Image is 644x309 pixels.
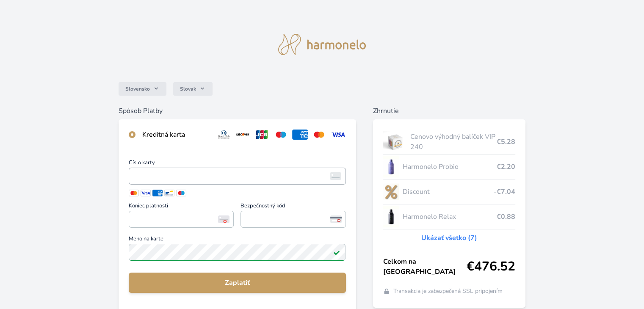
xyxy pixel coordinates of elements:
[383,131,407,152] img: vip.jpg
[383,156,399,177] img: CLEAN_PROBIO_se_stinem_x-lo.jpg
[129,244,345,261] input: Meno na kartePole je platné
[278,34,366,55] img: logo.svg
[119,82,166,96] button: Slovensko
[129,273,345,293] button: Zaplatiť
[402,212,496,222] span: Harmonelo Relax
[240,203,345,211] span: Bezpečnostný kód
[330,172,341,180] img: card
[133,170,342,182] iframe: Iframe pre číslo karty
[119,106,356,116] h6: Spôsob Platby
[218,215,229,223] img: Koniec platnosti
[402,162,496,172] span: Harmonelo Probio
[497,162,515,172] span: €2.20
[292,130,308,140] img: amex.svg
[129,160,345,168] span: Číslo karty
[410,132,496,152] span: Cenovo výhodný balíček VIP 240
[402,187,493,197] span: Discount
[494,187,515,197] span: -€7.04
[273,130,289,140] img: maestro.svg
[383,257,467,277] span: Celkom na [GEOGRAPHIC_DATA]
[135,278,339,288] span: Zaplatiť
[333,249,340,256] img: Pole je platné
[180,86,196,92] span: Slovak
[125,86,150,92] span: Slovensko
[244,213,342,225] iframe: Iframe pre bezpečnostný kód
[497,212,515,222] span: €0.88
[421,233,477,243] a: Ukázať všetko (7)
[497,137,515,147] span: €5.28
[383,206,399,227] img: CLEAN_RELAX_se_stinem_x-lo.jpg
[383,181,399,202] img: discount-lo.png
[254,130,270,140] img: jcb.svg
[129,203,234,211] span: Koniec platnosti
[133,213,230,225] iframe: Iframe pre deň vypršania platnosti
[311,130,327,140] img: mc.svg
[216,130,232,140] img: diners.svg
[142,130,209,140] div: Kreditná karta
[467,259,515,274] span: €476.52
[235,130,251,140] img: discover.svg
[330,130,346,140] img: visa.svg
[173,82,213,96] button: Slovak
[373,106,525,116] h6: Zhrnutie
[393,287,503,295] span: Transakcia je zabezpečená SSL pripojením
[129,236,345,244] span: Meno na karte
